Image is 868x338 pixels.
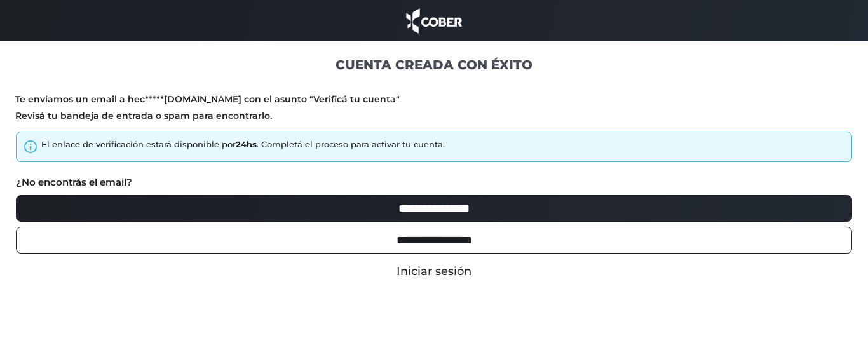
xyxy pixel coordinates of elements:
div: El enlace de verificación estará disponible por . Completá el proceso para activar tu cuenta. [41,139,445,151]
img: cober_marca.png [403,6,465,35]
h1: CUENTA CREADA CON ÉXITO [15,57,853,73]
strong: 24hs [236,139,257,149]
p: Te enviamos un email a hec*****[DOMAIN_NAME] con el asunto "Verificá tu cuenta" [15,93,853,105]
h1: An Error Was Encountered [32,26,829,55]
a: Iniciar sesión [397,264,471,278]
label: ¿No encontrás el email? [16,175,132,190]
p: Unable to load the requested file: pwa/ia.php [42,64,820,76]
p: Revisá tu bandeja de entrada o spam para encontrarlo. [15,110,853,122]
